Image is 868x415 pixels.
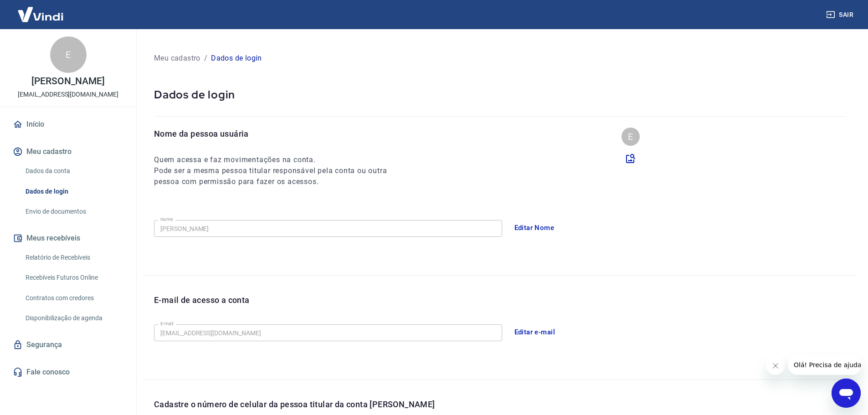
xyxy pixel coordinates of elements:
a: Relatório de Recebíveis [22,248,125,267]
label: Nome [160,216,173,223]
button: Editar e-mail [509,323,560,342]
p: Meu cadastro [154,53,200,64]
iframe: Botão para abrir a janela de mensagens [832,379,861,408]
p: Nome da pessoa usuária [154,128,404,140]
a: Envio de documentos [22,202,125,221]
p: / [204,53,207,64]
a: Dados da conta [22,162,125,180]
a: Contratos com credores [22,289,125,307]
a: Dados de login [22,182,125,201]
img: Vindi [11,0,70,28]
h6: Pode ser a mesma pessoa titular responsável pela conta ou outra pessoa com permissão para fazer o... [154,165,404,187]
span: Olá! Precisa de ajuda? [5,6,77,14]
button: Meus recebíveis [11,228,125,248]
a: Início [11,114,125,134]
iframe: Mensagem da empresa [788,355,861,375]
button: Editar Nome [509,218,560,237]
a: Disponibilização de agenda [22,309,125,328]
p: Cadastre o número de celular da pessoa titular da conta [PERSON_NAME] [154,398,857,410]
a: Segurança [11,335,125,355]
a: Fale conosco [11,362,125,382]
div: E [621,128,640,146]
p: Dados de login [154,87,846,102]
div: E [50,36,87,73]
button: Sair [824,6,857,23]
a: Recebíveis Futuros Online [22,268,125,287]
iframe: Fechar mensagem [766,357,785,375]
label: E-mail [160,320,173,327]
p: [EMAIL_ADDRESS][DOMAIN_NAME] [18,90,118,99]
p: Dados de login [211,53,262,64]
button: Meu cadastro [11,142,125,162]
h6: Quem acessa e faz movimentações na conta. [154,154,404,165]
p: E-mail de acesso a conta [154,294,250,306]
p: [PERSON_NAME] [31,77,104,86]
